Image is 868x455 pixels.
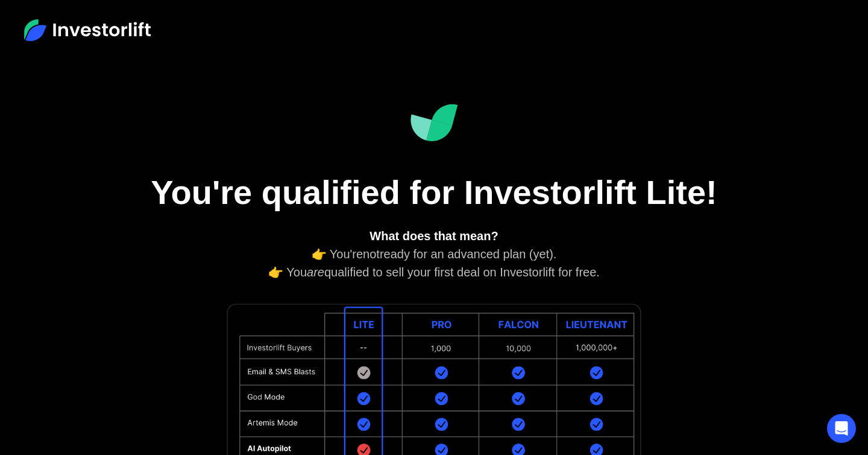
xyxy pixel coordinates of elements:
[827,414,856,443] div: Open Intercom Messenger
[133,172,735,212] h1: You're qualified for Investorlift Lite!
[370,229,498,243] strong: What does that mean?
[410,104,458,142] img: Investorlift Dashboard
[363,247,380,261] em: not
[307,266,324,279] em: are
[175,227,693,281] div: 👉 You're ready for an advanced plan (yet). 👉 You qualified to sell your first deal on Investorlif...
